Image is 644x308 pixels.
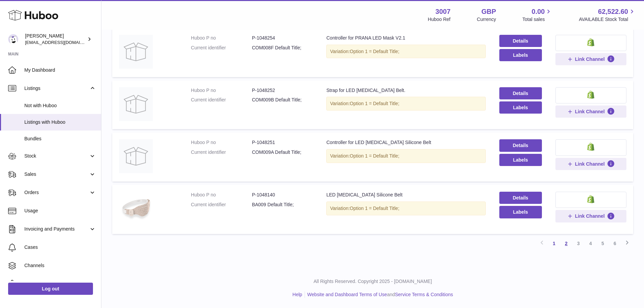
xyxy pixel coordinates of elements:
img: LED Light Therapy Silicone Belt [119,192,153,226]
div: Variation: [326,149,485,163]
dd: P-1048140 [252,192,313,198]
span: Orders [24,189,89,196]
dt: Current identifier [191,149,252,156]
dd: BA009 Default Title; [252,202,313,208]
dt: Huboo P no [191,87,252,94]
span: My Dashboard [24,67,96,73]
a: Details [499,139,542,151]
span: Bundles [24,136,96,142]
img: shopify-small.png [587,195,594,203]
a: Help [292,292,302,297]
a: 1 [548,237,560,250]
button: Link Channel [555,158,626,170]
a: 3 [572,237,585,250]
dt: Huboo P no [191,35,252,41]
p: All Rights Reserved. Copyright 2025 - [DOMAIN_NAME] [107,278,639,285]
li: and [305,291,453,298]
span: AVAILABLE Stock Total [579,16,636,23]
dt: Huboo P no [191,139,252,146]
div: Variation: [326,97,485,111]
a: Details [499,192,542,204]
div: Controller for LED [MEDICAL_DATA] Silicone Belt [326,139,485,146]
a: 5 [597,237,609,250]
a: 4 [585,237,597,250]
img: internalAdmin-3007@internal.huboo.com [8,34,18,44]
span: Listings [24,85,89,92]
a: Website and Dashboard Terms of Use [307,292,387,297]
a: 0.00 Total sales [522,7,552,23]
img: shopify-small.png [587,91,594,99]
button: Link Channel [555,105,626,118]
img: Controller for PRANA LED Mask V2.1 [119,35,153,69]
span: Listings with Huboo [24,119,96,125]
div: [PERSON_NAME] [25,33,86,46]
button: Link Channel [555,210,626,222]
dd: COM008F Default Title; [252,45,313,51]
dd: P-1048254 [252,35,313,41]
dt: Current identifier [191,202,252,208]
dd: COM009A Default Title; [252,149,313,156]
a: 6 [609,237,621,250]
span: Link Channel [575,56,605,62]
span: [EMAIL_ADDRESS][DOMAIN_NAME] [25,40,99,45]
strong: GBP [481,7,496,16]
div: Variation: [326,45,485,58]
div: Controller for PRANA LED Mask V2.1 [326,35,485,41]
span: Link Channel [575,213,605,219]
span: Sales [24,171,89,177]
span: 0.00 [532,7,545,16]
dt: Current identifier [191,45,252,51]
a: Service Terms & Conditions [395,292,453,297]
span: Option 1 = Default Title; [350,153,400,159]
a: Log out [8,283,93,295]
dt: Huboo P no [191,192,252,198]
button: Labels [499,154,542,166]
dt: Current identifier [191,97,252,103]
div: Currency [477,16,496,23]
button: Labels [499,101,542,114]
span: Link Channel [575,161,605,167]
span: Option 1 = Default Title; [350,101,400,106]
span: Link Channel [575,109,605,115]
span: Option 1 = Default Title; [350,206,400,211]
a: Details [499,35,542,47]
span: Channels [24,262,96,269]
button: Link Channel [555,53,626,65]
span: Settings [24,281,96,287]
img: shopify-small.png [587,143,594,151]
span: Option 1 = Default Title; [350,49,400,54]
dd: P-1048252 [252,87,313,94]
a: Details [499,87,542,99]
div: Strap for LED [MEDICAL_DATA] Belt. [326,87,485,94]
span: Usage [24,208,96,214]
dd: COM009B Default Title; [252,97,313,103]
span: Invoicing and Payments [24,226,89,232]
strong: 3007 [435,7,451,16]
img: Controller for LED Light Therapy Silicone Belt [119,139,153,173]
span: 62,522.60 [598,7,628,16]
a: 62,522.60 AVAILABLE Stock Total [579,7,636,23]
img: shopify-small.png [587,38,594,46]
div: Huboo Ref [428,16,451,23]
button: Labels [499,206,542,218]
div: LED [MEDICAL_DATA] Silicone Belt [326,192,485,198]
dd: P-1048251 [252,139,313,146]
div: Variation: [326,202,485,215]
span: Stock [24,153,89,159]
a: 2 [560,237,572,250]
img: Strap for LED Light Therapy Belt. [119,87,153,121]
span: Cases [24,244,96,251]
button: Labels [499,49,542,61]
span: Total sales [522,16,552,23]
span: Not with Huboo [24,102,96,109]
